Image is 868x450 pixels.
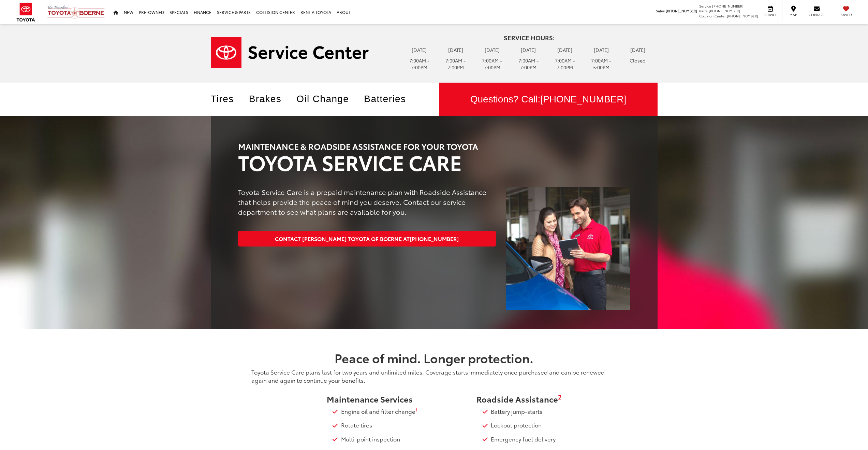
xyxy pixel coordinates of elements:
[583,45,620,55] td: [DATE]
[712,3,744,9] span: [PHONE_NUMBER]
[211,37,391,68] a: Service Center | Vic Vaughan Toyota of Boerne in Boerne TX
[238,151,630,173] h2: TOYOTA SERVICE CARE
[547,45,583,55] td: [DATE]
[540,94,626,104] span: [PHONE_NUMBER]
[401,34,658,41] h4: Service Hours:
[547,55,583,72] td: 7:00AM - 7:00PM
[510,45,547,55] td: [DATE]
[558,392,562,401] sup: 2
[327,393,413,405] span: Maintenance Services
[699,3,711,9] span: Service
[491,435,616,443] li: Emergency fuel delivery
[666,8,697,13] span: [PHONE_NUMBER]
[401,45,438,55] td: [DATE]
[249,94,292,104] a: Brakes
[699,13,726,18] span: Collision Center
[439,83,658,116] div: Questions? Call:
[415,407,417,415] a: 1
[619,55,656,66] td: Closed
[238,187,496,216] p: Toyota Service Care is a prepaid maintenance plan with Roadside Assistance that helps provide the...
[211,37,369,68] img: Service Center | Vic Vaughan Toyota of Boerne in Boerne TX
[786,12,801,17] span: Map
[510,55,547,72] td: 7:00AM - 7:00PM
[709,8,740,13] span: [PHONE_NUMBER]
[491,421,616,429] li: Lockout protection
[839,12,854,17] span: Saved
[410,235,459,242] span: [PHONE_NUMBER]
[211,94,244,104] a: Tires
[438,45,474,55] td: [DATE]
[47,5,105,19] img: Vic Vaughan Toyota of Boerne
[491,407,616,415] li: Battery jump-starts
[401,55,438,72] td: 7:00AM - 7:00PM
[251,368,616,384] p: Toyota Service Care plans last for two years and unlimited miles. Coverage starts immediately onc...
[583,55,620,72] td: 7:00AM - 5:00PM
[506,187,630,310] img: TOYOTA SERVICE CARE | Vic Vaughan Toyota of Boerne in Boerne TX
[558,393,562,405] a: 2
[341,421,467,429] li: Rotate tires
[727,13,758,18] span: [PHONE_NUMBER]
[656,8,665,13] span: Sales
[619,45,656,55] td: [DATE]
[341,435,467,443] li: Multi-point inspection
[474,55,510,72] td: 7:00AM - 7:00PM
[335,349,533,366] span: Peace of mind. Longer protection.
[439,83,658,116] a: Questions? Call:[PHONE_NUMBER]
[415,406,417,412] sup: 1
[438,55,474,72] td: 7:00AM - 7:00PM
[296,94,359,104] a: Oil Change
[238,142,630,151] h3: MAINTENANCE & ROADSIDE ASSISTANCE FOR YOUR TOYOTA
[474,45,510,55] td: [DATE]
[809,12,825,17] span: Contact
[364,94,416,104] a: Batteries
[763,12,778,17] span: Service
[476,393,562,405] span: Roadside Assistance
[341,407,467,415] li: Engine oil and filter change
[699,8,708,13] span: Parts
[238,231,496,246] a: Contact [PERSON_NAME] Toyota of Boerne at[PHONE_NUMBER]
